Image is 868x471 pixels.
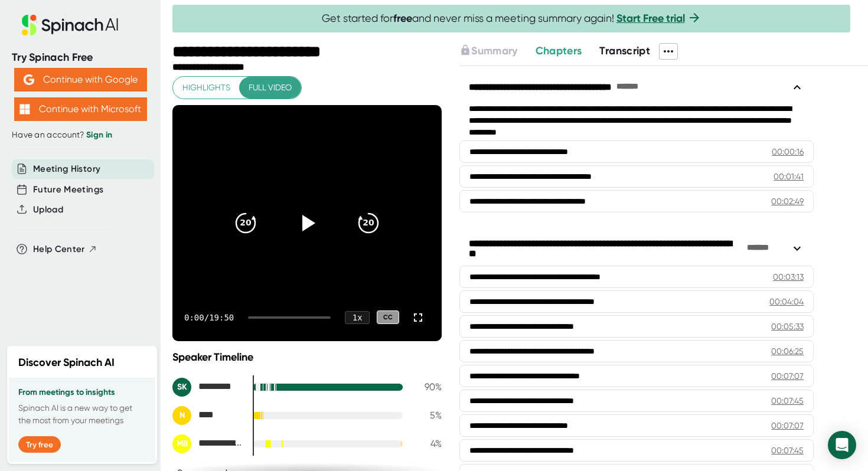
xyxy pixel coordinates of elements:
div: 00:07:07 [771,370,804,382]
div: 0:00 / 19:50 [184,313,234,322]
b: free [393,12,412,25]
button: Continue with Microsoft [14,97,147,121]
div: Madison Bailey [172,434,243,453]
div: 00:02:49 [771,195,804,207]
button: Help Center [33,243,97,256]
h3: From meetings to insights [18,388,146,397]
button: Summary [459,43,517,59]
div: 00:07:45 [771,444,804,456]
span: Full video [249,80,292,95]
p: Spinach AI is a new way to get the most from your meetings [18,402,146,427]
div: 00:00:16 [772,146,804,158]
span: Summary [471,44,517,57]
button: Highlights [173,77,240,99]
button: Chapters [536,43,582,59]
span: Transcript [599,44,650,57]
div: 4 % [412,438,442,449]
button: Transcript [599,43,650,59]
div: Open Intercom Messenger [828,431,856,459]
div: 00:06:25 [771,345,804,357]
button: Continue with Google [14,68,147,91]
div: 00:05:33 [771,320,804,332]
div: 00:01:41 [774,171,804,182]
div: 00:07:07 [771,420,804,431]
img: Aehbyd4JwY73AAAAAElFTkSuQmCC [24,74,34,85]
div: 1 x [345,311,370,324]
button: Upload [33,203,63,217]
button: Future Meetings [33,183,103,197]
div: Upgrade to access [459,43,535,60]
div: Speaker Timeline [172,351,442,364]
span: Highlights [182,80,230,95]
div: 00:07:45 [771,395,804,407]
div: 90 % [412,381,442,392]
a: Sign in [86,130,112,140]
div: CC [377,310,399,324]
div: Try Spinach Free [12,51,149,64]
span: Chapters [536,44,582,57]
div: Have an account? [12,130,149,140]
h2: Discover Spinach AI [18,355,115,371]
div: MB [172,434,191,453]
span: Get started for and never miss a meeting summary again! [322,12,701,25]
div: SK [172,378,191,397]
button: Meeting History [33,162,100,176]
button: Try free [18,436,61,453]
div: 00:04:04 [769,296,804,308]
div: Nate [172,406,243,425]
div: Sai Karra [172,378,243,397]
a: Start Free trial [616,12,685,25]
div: 00:03:13 [773,271,804,283]
div: N [172,406,191,425]
div: 5 % [412,410,442,421]
button: Full video [239,77,301,99]
span: Help Center [33,243,85,256]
